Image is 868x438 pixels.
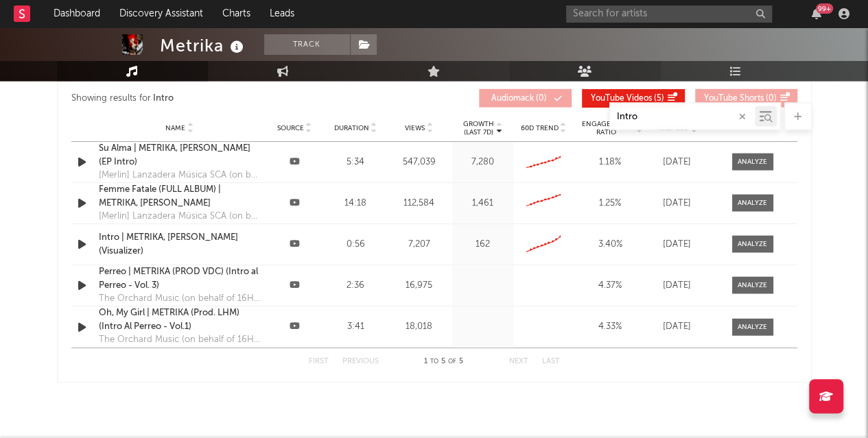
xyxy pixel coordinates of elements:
[704,95,777,103] span: ( 0 )
[456,238,510,252] div: 162
[812,8,821,19] button: 99+
[329,238,383,252] div: 0:56
[582,89,685,108] button: YouTube Videos(5)
[491,95,534,103] span: Audiomack
[650,238,705,252] div: [DATE]
[610,112,755,123] input: Search by song name or URL
[566,5,772,23] input: Search for artists
[463,128,494,136] p: (Last 7d)
[591,95,664,103] span: ( 5 )
[448,358,456,365] span: of
[816,3,833,14] div: 99 +
[329,197,383,210] div: 14:18
[389,320,449,334] div: 18,018
[99,292,261,306] div: The Orchard Music (on behalf of 16H DE PLAZA MUSIC)
[456,156,510,169] div: 7,280
[329,279,383,293] div: 2:36
[389,156,449,169] div: 547,039
[329,320,383,334] div: 3:41
[650,279,705,293] div: [DATE]
[99,231,261,258] a: Intro | METRIKA, [PERSON_NAME] (Visualizer)
[309,358,329,365] button: First
[389,279,449,293] div: 16,975
[578,197,643,210] div: 1.25 %
[389,197,449,210] div: 112,584
[650,156,705,169] div: [DATE]
[153,90,174,107] div: Intro
[264,34,350,55] button: Track
[578,156,643,169] div: 1.18 %
[342,358,379,365] button: Previous
[578,279,643,293] div: 4.37 %
[479,89,572,108] button: Audiomack(0)
[389,238,449,252] div: 7,207
[430,358,438,365] span: to
[99,169,261,182] div: [Merlin] Lanzadera Música SCA (on behalf of Lanzadera Music)
[591,95,652,103] span: YouTube Videos
[695,89,797,108] button: YouTube Shorts(0)
[456,197,510,210] div: 1,461
[578,238,643,252] div: 3.40 %
[650,197,705,210] div: [DATE]
[99,210,261,223] div: [Merlin] Lanzadera Música SCA (on behalf of Lanzadera Music)
[406,354,482,370] div: 1 5 5
[329,156,383,169] div: 5:34
[71,89,434,108] div: Showing results for
[99,306,261,333] a: Oh, My Girl | METRIKA (Prod. LHM) (Intro Al Perreo - Vol.1)
[99,183,261,210] a: Femme Fatale (FULL ALBUM) | METRIKA, [PERSON_NAME]
[99,142,261,169] a: Su Alma | METRIKA, [PERSON_NAME] (EP Intro)
[99,265,261,292] a: Perreo | METRIKA (PROD VDC) (Intro al Perreo - Vol. 3)
[99,333,261,347] div: The Orchard Music (on behalf of 16H DE PLAZA MUSIC)
[160,34,247,57] div: Metrika
[488,95,551,103] span: ( 0 )
[509,358,528,365] button: Next
[542,358,560,365] button: Last
[704,95,764,103] span: YouTube Shorts
[578,320,643,334] div: 4.33 %
[650,320,705,334] div: [DATE]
